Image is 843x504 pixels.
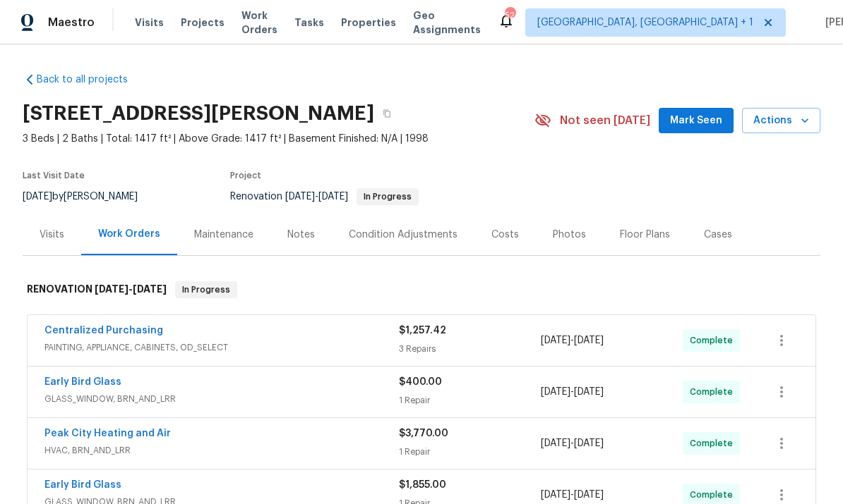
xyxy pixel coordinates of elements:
[23,267,820,312] div: RENOVATION [DATE]-[DATE]In Progress
[285,192,348,202] span: -
[133,284,167,294] span: [DATE]
[44,480,121,490] a: Early Bird Glass
[704,228,732,242] div: Cases
[23,106,374,121] h2: [STREET_ADDRESS][PERSON_NAME]
[287,228,315,242] div: Notes
[574,438,604,448] span: [DATE]
[40,228,64,242] div: Visits
[23,192,52,202] span: [DATE]
[690,385,739,399] span: Complete
[285,192,315,202] span: [DATE]
[541,438,570,448] span: [DATE]
[541,436,604,450] span: -
[44,326,163,336] a: Centralized Purchasing
[349,228,458,242] div: Condition Adjustments
[505,8,515,23] div: 52
[44,443,399,457] span: HVAC, BRN_AND_LRR
[537,16,753,30] span: [GEOGRAPHIC_DATA], [GEOGRAPHIC_DATA] + 1
[574,336,604,345] span: [DATE]
[44,340,399,355] span: PAINTING, APPLIANCE, CABINETS, OD_SELECT
[23,132,534,146] span: 3 Beds | 2 Baths | Total: 1417 ft² | Above Grade: 1417 ft² | Basement Finished: N/A | 1998
[659,108,734,134] button: Mark Seen
[194,228,253,242] div: Maintenance
[135,16,164,30] span: Visits
[541,387,570,397] span: [DATE]
[23,73,158,87] a: Back to all projects
[541,385,604,399] span: -
[670,112,722,130] span: Mark Seen
[399,393,541,407] div: 1 Repair
[98,227,160,241] div: Work Orders
[181,16,225,30] span: Projects
[399,429,448,438] span: $3,770.00
[241,8,277,37] span: Work Orders
[230,171,261,180] span: Project
[553,228,586,242] div: Photos
[294,18,324,27] span: Tasks
[399,326,446,336] span: $1,257.42
[690,488,739,502] span: Complete
[23,171,85,180] span: Last Visit Date
[560,113,650,128] span: Not seen [DATE]
[541,333,604,348] span: -
[399,445,541,459] div: 1 Repair
[44,377,121,387] a: Early Bird Glass
[44,429,171,438] a: Peak City Heating and Air
[690,333,739,348] span: Complete
[690,436,739,450] span: Complete
[341,16,396,30] span: Properties
[177,283,236,297] span: In Progress
[753,112,809,130] span: Actions
[230,192,419,202] span: Renovation
[358,192,417,201] span: In Progress
[23,188,155,205] div: by [PERSON_NAME]
[44,392,399,406] span: GLASS_WINDOW, BRN_AND_LRR
[541,488,604,502] span: -
[399,377,442,387] span: $400.00
[491,228,519,242] div: Costs
[48,16,95,30] span: Maestro
[742,108,820,134] button: Actions
[620,228,670,242] div: Floor Plans
[541,336,570,345] span: [DATE]
[399,480,446,490] span: $1,855.00
[541,490,570,500] span: [DATE]
[574,490,604,500] span: [DATE]
[318,192,348,202] span: [DATE]
[413,8,481,37] span: Geo Assignments
[95,284,167,294] span: -
[574,387,604,397] span: [DATE]
[374,101,400,126] button: Copy Address
[399,342,541,356] div: 3 Repairs
[95,284,128,294] span: [DATE]
[27,281,167,298] h6: RENOVATION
